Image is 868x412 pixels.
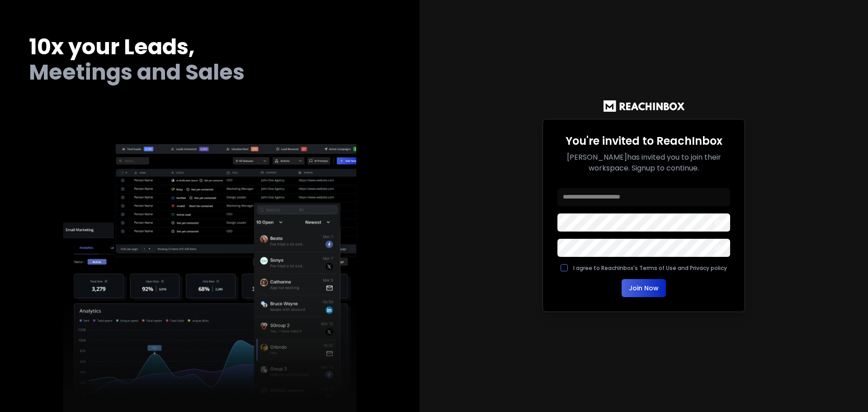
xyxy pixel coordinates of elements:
h1: 10x your Leads, [29,36,391,58]
label: I agree to ReachInbox's Terms of Use and Privacy policy [573,264,727,272]
button: Join Now [622,279,666,297]
h2: You're invited to ReachInbox [557,134,730,148]
p: [PERSON_NAME] has invited you to join their workspace. Signup to continue. [557,152,730,174]
h2: Meetings and Sales [29,62,391,83]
